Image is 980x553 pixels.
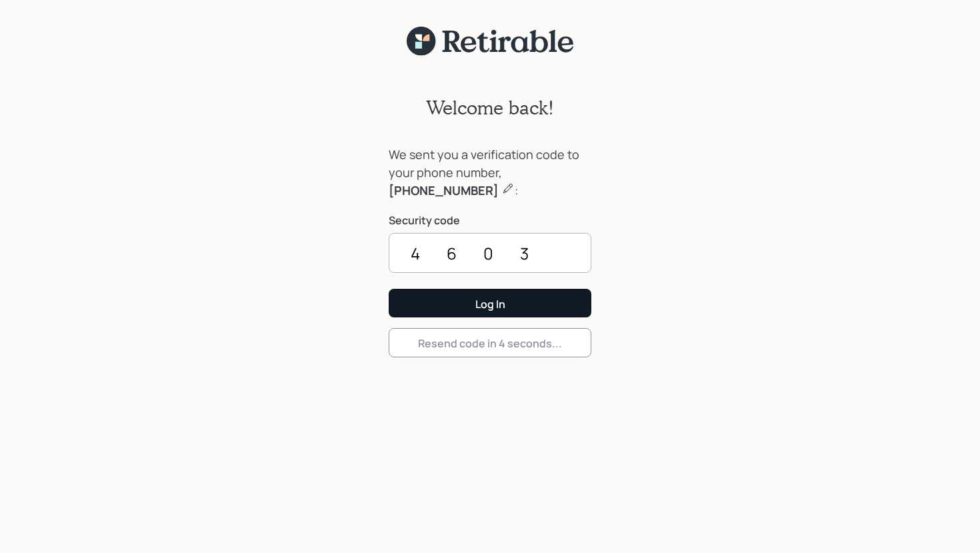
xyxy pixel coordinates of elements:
[389,182,499,198] b: [PHONE_NUMBER]
[426,96,554,119] h2: Welcome back!
[389,289,591,317] button: Log In
[389,328,591,357] button: Resend code in 4 seconds...
[389,233,591,273] input: ••••
[389,213,591,228] label: Security code
[475,297,505,311] div: Log In
[418,336,562,351] div: Resend code in 4 seconds...
[389,146,591,200] div: We sent you a verification code to your phone number, :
